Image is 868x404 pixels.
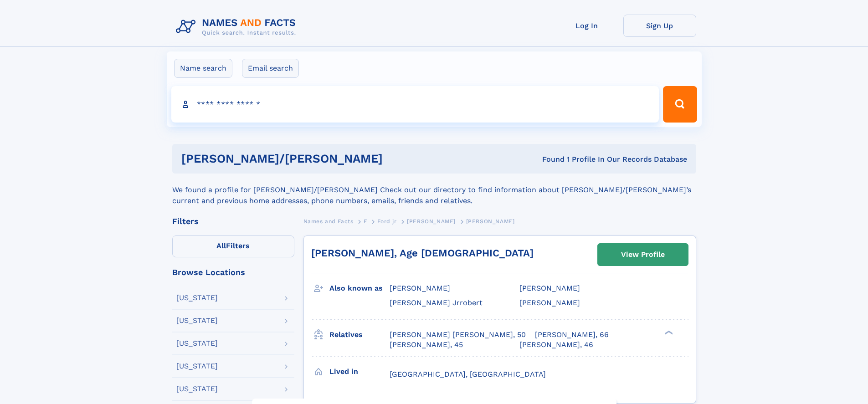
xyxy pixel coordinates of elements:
[390,284,450,292] span: [PERSON_NAME]
[311,247,534,259] a: [PERSON_NAME], Age [DEMOGRAPHIC_DATA]
[172,235,294,257] label: Filters
[364,215,367,227] a: F
[407,215,456,227] a: [PERSON_NAME]
[519,298,580,307] span: [PERSON_NAME]
[364,218,367,225] span: F
[172,174,696,206] div: We found a profile for [PERSON_NAME]/[PERSON_NAME] Check out our directory to find information ab...
[181,153,462,164] h1: [PERSON_NAME]/[PERSON_NAME]
[407,218,456,225] span: [PERSON_NAME]
[242,59,299,78] label: Email search
[623,15,696,37] a: Sign Up
[329,327,390,343] h3: Relatives
[216,241,226,250] span: All
[550,15,623,37] a: Log In
[174,59,232,78] label: Name search
[663,329,673,335] div: ❯
[390,298,483,307] span: [PERSON_NAME] Jrrobert
[390,340,463,350] a: [PERSON_NAME], 45
[519,284,580,292] span: [PERSON_NAME]
[176,294,218,302] div: [US_STATE]
[329,281,390,296] h3: Also known as
[176,340,218,347] div: [US_STATE]
[519,340,593,350] a: [PERSON_NAME], 46
[390,330,526,340] a: [PERSON_NAME] [PERSON_NAME], 50
[172,15,303,39] img: Logo Names and Facts
[390,370,546,378] span: [GEOGRAPHIC_DATA], [GEOGRAPHIC_DATA]
[377,218,396,225] span: Ford jr
[663,86,697,123] button: Search Button
[172,268,294,276] div: Browse Locations
[535,330,609,340] a: [PERSON_NAME], 66
[176,363,218,370] div: [US_STATE]
[171,86,659,123] input: search input
[176,317,218,324] div: [US_STATE]
[329,364,390,379] h3: Lived in
[303,215,354,227] a: Names and Facts
[462,154,687,164] div: Found 1 Profile In Our Records Database
[466,218,515,225] span: [PERSON_NAME]
[377,215,396,227] a: Ford jr
[172,217,294,225] div: Filters
[176,385,218,393] div: [US_STATE]
[598,244,688,266] a: View Profile
[621,244,665,265] div: View Profile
